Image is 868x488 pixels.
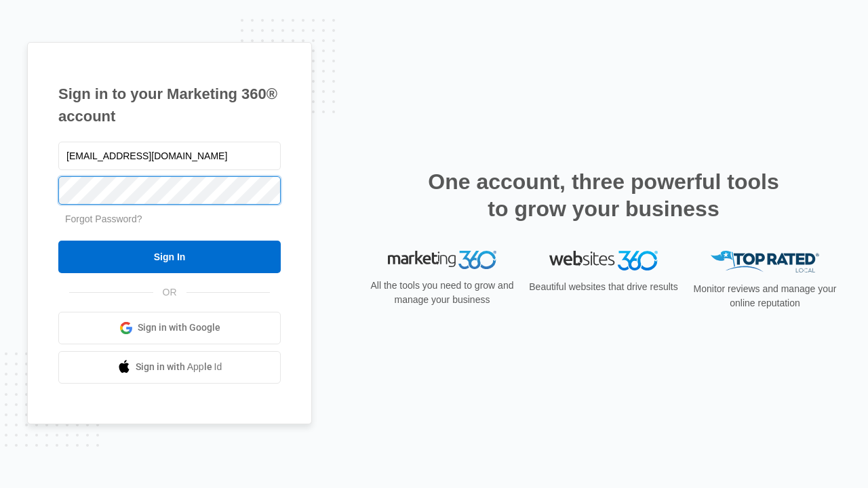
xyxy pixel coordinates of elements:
[58,241,281,273] input: Sign In
[711,251,819,273] img: Top Rated Local
[58,83,281,127] h1: Sign in to your Marketing 360® account
[58,312,281,344] a: Sign in with Google
[424,168,783,222] h2: One account, three powerful tools to grow your business
[388,251,496,270] img: Marketing 360
[58,351,281,384] a: Sign in with Apple Id
[58,142,281,170] input: Email
[136,360,222,374] span: Sign in with Apple Id
[549,251,658,270] img: Websites 360
[366,279,518,307] p: All the tools you need to grow and manage your business
[65,213,142,224] a: Forgot Password?
[689,282,841,310] p: Monitor reviews and manage your online reputation
[528,280,679,294] p: Beautiful websites that drive results
[153,285,186,300] span: OR
[138,321,220,335] span: Sign in with Google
